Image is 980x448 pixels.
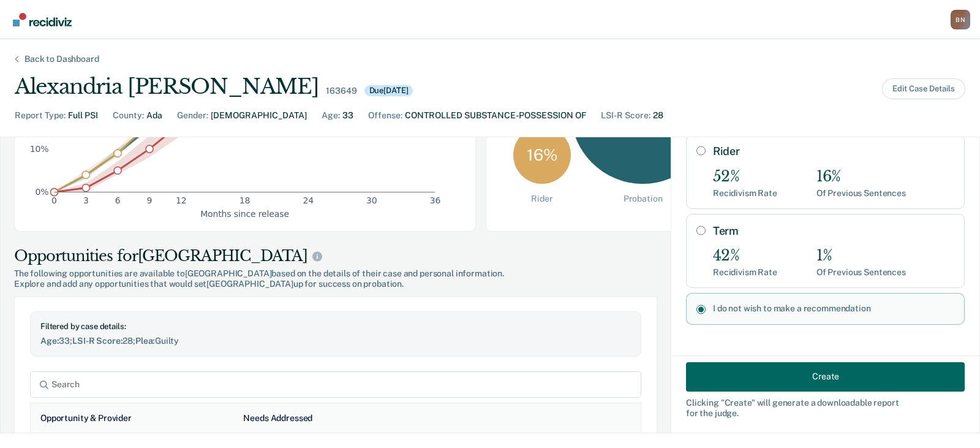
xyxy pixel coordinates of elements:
[40,336,631,346] div: 33 ; 28 ; Guilty
[68,109,98,122] div: Full PSI
[10,54,114,64] div: Back to Dashboard
[36,187,49,197] text: 0%
[513,126,571,184] div: 16 %
[146,109,162,122] div: Ada
[135,336,155,346] span: Plea :
[405,109,586,122] div: CONTROLLED SUBSTANCE-POSSESSION OF
[816,247,906,265] div: 1%
[342,109,353,122] div: 33
[326,86,356,96] div: 163649
[686,362,965,391] button: Create
[177,109,208,122] div: Gender :
[601,109,650,122] div: LSI-R Score :
[113,109,144,122] div: County :
[147,196,153,205] text: 9
[200,208,289,218] g: x-axis label
[14,246,657,266] div: Opportunities for [GEOGRAPHIC_DATA]
[713,168,777,186] div: 52%
[882,78,965,99] button: Edit Case Details
[30,371,641,398] input: Search
[15,109,66,122] div: Report Type :
[713,303,954,314] label: I do not wish to make a recommendation
[951,10,970,29] button: Profile dropdown button
[14,279,657,289] span: Explore and add any opportunities that would set [GEOGRAPHIC_DATA] up for success on probation.
[624,194,663,204] div: Probation
[40,413,132,423] div: Opportunity & Provider
[83,196,89,205] text: 3
[713,145,954,158] label: Rider
[51,196,57,205] text: 0
[531,194,552,204] div: Rider
[176,196,187,205] text: 12
[30,143,49,153] text: 10%
[211,109,307,122] div: [DEMOGRAPHIC_DATA]
[15,74,318,99] div: Alexandria [PERSON_NAME]
[303,196,314,205] text: 24
[40,322,631,332] div: Filtered by case details:
[13,13,72,26] img: Recidiviz
[653,109,663,122] div: 28
[243,413,312,423] div: Needs Addressed
[366,196,377,205] text: 30
[239,196,251,205] text: 18
[14,268,657,279] span: The following opportunities are available to [GEOGRAPHIC_DATA] based on the details of their case...
[200,208,289,218] text: Months since release
[816,267,906,278] div: Of Previous Sentences
[951,10,970,29] div: B N
[713,224,954,238] label: Term
[816,188,906,199] div: Of Previous Sentences
[571,40,715,184] div: 83 %
[368,109,402,122] div: Offense :
[72,336,123,346] span: LSI-R Score :
[115,196,121,205] text: 6
[40,336,59,346] span: Age :
[322,109,340,122] div: Age :
[364,85,413,96] div: Due [DATE]
[713,247,777,265] div: 42%
[713,188,777,199] div: Recidivism Rate
[686,397,965,418] div: Clicking " Create " will generate a downloadable report for the judge.
[430,196,441,205] text: 36
[713,267,777,278] div: Recidivism Rate
[816,168,906,186] div: 16%
[51,196,440,205] g: x-axis tick label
